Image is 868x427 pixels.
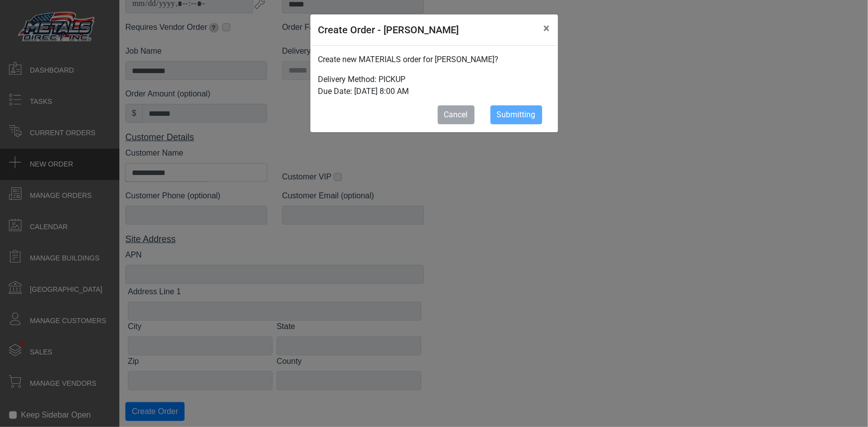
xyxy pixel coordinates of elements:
h5: Create Order - [PERSON_NAME] [318,22,459,37]
button: Close [536,14,558,42]
p: Delivery Method: PICKUP Due Date: [DATE] 8:00 AM [318,74,550,97]
span: Submitting [497,110,536,119]
p: Create new MATERIALS order for [PERSON_NAME]? [318,54,550,66]
button: Cancel [438,105,475,124]
button: Submitting [490,105,542,124]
